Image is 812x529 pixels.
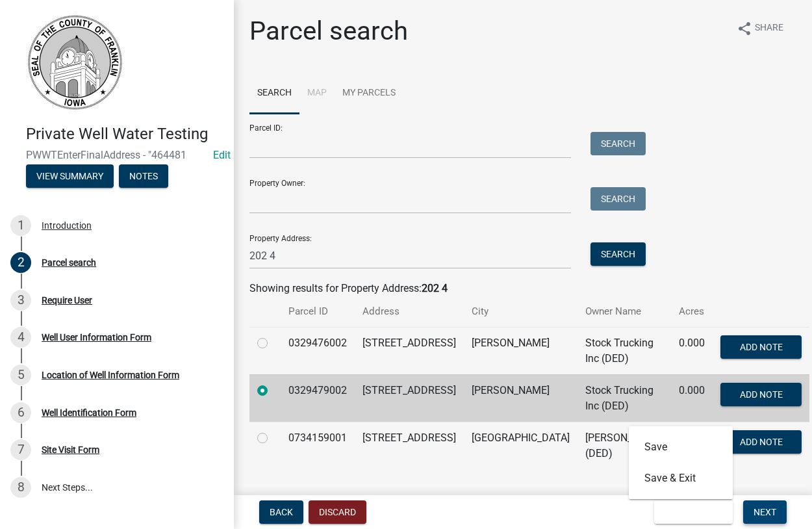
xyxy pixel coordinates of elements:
span: Share [755,21,783,36]
th: Owner Name [577,296,671,327]
button: Add Note [720,383,802,406]
button: shareShare [726,16,794,41]
span: Add Note [740,389,783,399]
span: Add Note [740,341,783,352]
div: 1 [10,215,31,236]
th: Parcel ID [281,296,355,327]
td: [PERSON_NAME] (DED) [577,422,671,469]
td: [PERSON_NAME] [464,374,577,422]
div: 7 [10,439,31,460]
td: 0734159001 [281,422,355,469]
div: Showing results for Property Address: [249,281,796,296]
span: Back [270,507,293,517]
button: Search [590,132,646,155]
button: Search [590,187,646,211]
td: 0329479002 [281,374,355,422]
td: 0.000 [671,422,713,469]
button: View Summary [26,164,114,188]
div: 5 [10,365,31,385]
wm-modal-confirm: Notes [119,172,168,182]
th: City [464,296,577,327]
button: Save & Exit [629,463,733,494]
button: Discard [309,500,366,524]
button: Search [590,242,646,266]
a: Search [249,73,299,114]
div: 6 [10,402,31,423]
td: [GEOGRAPHIC_DATA] [464,422,577,469]
button: Next [743,500,787,524]
th: Address [355,296,464,327]
div: 4 [10,327,31,348]
span: Save & Exit [665,507,715,517]
button: Notes [119,164,168,188]
button: Back [259,500,303,524]
div: Introduction [42,221,92,230]
img: Franklin County, Iowa [26,14,123,111]
div: 2 [10,252,31,273]
div: Save & Exit [629,426,733,499]
i: share [737,21,752,36]
td: 0329476002 [281,327,355,374]
div: Parcel search [42,258,96,267]
td: [STREET_ADDRESS] [355,374,464,422]
wm-modal-confirm: Edit Application Number [213,149,231,161]
button: Save [629,432,733,463]
div: Well User Information Form [42,333,151,342]
td: 0.000 [671,327,713,374]
th: Acres [671,296,713,327]
button: Add Note [720,430,802,454]
a: Edit [213,149,231,161]
span: PWWTEnterFinalAddress - "464481 [26,149,208,161]
span: Add Note [740,436,783,446]
h1: Parcel search [249,16,408,47]
td: [PERSON_NAME] [464,327,577,374]
td: Stock Trucking Inc (DED) [577,327,671,374]
button: Add Note [720,335,802,359]
td: [STREET_ADDRESS] [355,422,464,469]
a: My Parcels [335,73,403,114]
td: Stock Trucking Inc (DED) [577,374,671,422]
div: 3 [10,290,31,311]
div: Well Identification Form [42,408,136,417]
div: 8 [10,477,31,498]
button: Save & Exit [654,500,733,524]
div: Site Visit Form [42,445,99,454]
div: Require User [42,296,92,305]
h4: Private Well Water Testing [26,125,223,144]
span: Next [754,507,776,517]
strong: 202 4 [422,282,448,294]
wm-modal-confirm: Summary [26,172,114,182]
div: Location of Well Information Form [42,370,179,380]
td: 0.000 [671,374,713,422]
td: [STREET_ADDRESS] [355,327,464,374]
